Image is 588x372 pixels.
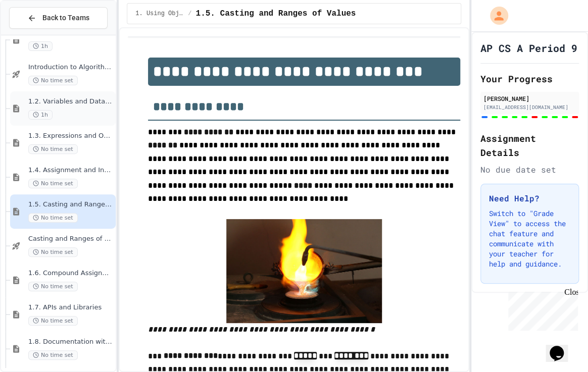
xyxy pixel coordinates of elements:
span: No time set [28,247,78,257]
span: / [188,10,191,18]
span: 1.8. Documentation with Comments and Preconditions [28,338,114,346]
span: 1.4. Assignment and Input [28,166,114,175]
span: 1. Using Objects and Methods [135,10,184,18]
button: Back to Teams [9,7,108,29]
div: Chat with us now!Close [4,4,70,64]
span: 1.7. APIs and Libraries [28,303,114,312]
span: 1.6. Compound Assignment Operators [28,269,114,278]
div: No due date set [480,164,579,176]
span: 1.5. Casting and Ranges of Values [28,200,114,209]
span: Introduction to Algorithms, Programming, and Compilers [28,63,114,72]
span: 1.2. Variables and Data Types [28,97,114,106]
h2: Your Progress [480,72,579,86]
span: Casting and Ranges of variables - Quiz [28,235,114,243]
span: 1h [28,41,53,51]
div: My Account [479,4,511,27]
span: 1.5. Casting and Ranges of Values [195,8,356,20]
span: Back to Teams [42,13,89,23]
h1: AP CS A Period 9 [480,41,577,55]
p: Switch to "Grade View" to access the chat feature and communicate with your teacher for help and ... [489,208,570,269]
iframe: chat widget [546,332,578,362]
span: No time set [28,213,78,223]
h3: Need Help? [489,192,570,204]
span: No time set [28,76,78,85]
span: 1.3. Expressions and Output [New] [28,132,114,140]
div: [PERSON_NAME] [483,94,576,103]
span: No time set [28,350,78,360]
h2: Assignment Details [480,131,579,160]
span: No time set [28,316,78,326]
span: No time set [28,179,78,188]
iframe: chat widget [504,288,578,331]
span: 1h [28,110,53,120]
span: No time set [28,144,78,154]
span: No time set [28,282,78,291]
div: [EMAIL_ADDRESS][DOMAIN_NAME] [483,103,576,111]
